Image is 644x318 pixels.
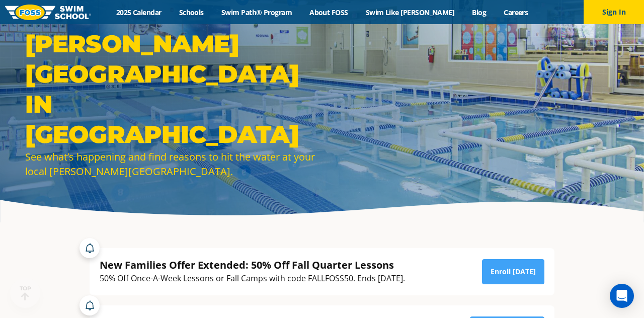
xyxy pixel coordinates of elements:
div: See what’s happening and find reasons to hit the water at your local [PERSON_NAME][GEOGRAPHIC_DATA]. [25,149,317,179]
a: About FOSS [301,8,357,17]
img: FOSS Swim School Logo [5,5,91,20]
div: 50% Off Once-A-Week Lessons or Fall Camps with code FALLFOSS50. Ends [DATE]. [100,272,405,285]
h1: [PERSON_NAME][GEOGRAPHIC_DATA] in [GEOGRAPHIC_DATA] [25,29,317,149]
a: Blog [463,8,495,17]
a: 2025 Calendar [107,8,170,17]
div: New Families Offer Extended: 50% Off Fall Quarter Lessons [100,258,405,272]
a: Swim Path® Program [212,8,300,17]
div: Open Intercom Messenger [610,284,634,308]
a: Careers [495,8,537,17]
a: Schools [170,8,212,17]
div: TOP [20,285,31,301]
a: Swim Like [PERSON_NAME] [357,8,463,17]
a: Enroll [DATE] [482,259,544,284]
